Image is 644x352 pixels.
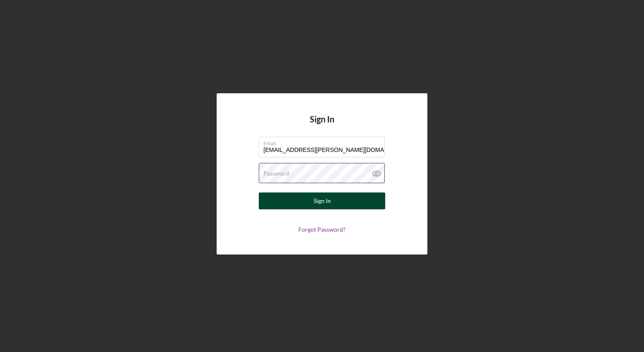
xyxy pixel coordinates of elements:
[310,114,334,137] h4: Sign In
[298,226,346,233] a: Forgot Password?
[314,192,331,209] div: Sign In
[263,170,289,177] label: Password
[263,137,385,146] label: Email
[259,192,385,209] button: Sign In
